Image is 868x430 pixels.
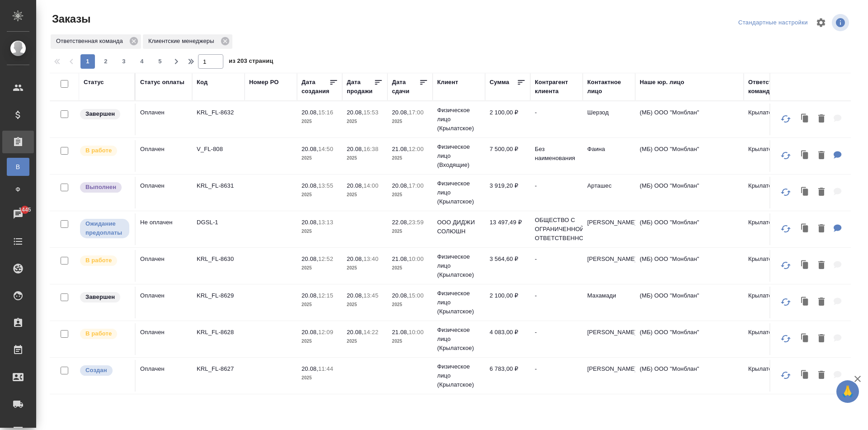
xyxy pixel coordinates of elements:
[302,373,338,383] p: 2025
[797,146,814,165] button: Клонировать
[775,291,797,313] button: Обновить
[392,292,409,299] p: 20.08,
[79,291,130,303] div: Выставляет КМ при направлении счета или после выполнения всех работ/сдачи заказа клиенту. Окончат...
[485,323,530,355] td: 4 083,00 ₽
[347,300,383,309] p: 2025
[748,78,793,96] div: Ответственная команда
[117,54,131,69] button: 3
[197,291,240,300] p: KRL_FL-8629
[7,158,29,176] a: В
[85,329,112,338] p: В работе
[85,219,124,237] p: Ожидание предоплаты
[392,227,428,236] p: 2025
[79,145,130,157] div: Выставляет ПМ после принятия заказа от КМа
[797,330,814,348] button: Клонировать
[318,329,333,335] p: 12:09
[409,292,424,299] p: 15:00
[136,213,192,245] td: Не оплачен
[409,255,424,262] p: 10:00
[490,78,509,87] div: Сумма
[829,220,846,238] button: Для КМ: от КВ необходимо перевести на русский язык документы во вложении для ответа таможенным ор...
[409,219,424,226] p: 23:59
[535,145,578,163] p: Без наименования
[775,108,797,130] button: Обновить
[302,300,338,309] p: 2025
[775,181,797,203] button: Обновить
[318,182,333,189] p: 13:55
[363,109,378,116] p: 15:53
[136,177,192,208] td: Оплачен
[79,108,130,120] div: Выставляет КМ при направлении счета или после выполнения всех работ/сдачи заказа клиенту. Окончат...
[535,78,578,96] div: Контрагент клиента
[79,255,130,267] div: Выставляет ПМ после принятия заказа от КМа
[51,34,141,49] div: Ответственная команда
[347,146,363,152] p: 20.08,
[640,78,684,87] div: Наше юр. лицо
[347,109,363,116] p: 20.08,
[302,146,318,152] p: 20.08,
[79,364,130,377] div: Выставляется автоматически при создании заказа
[485,104,530,135] td: 2 100,00 ₽
[318,365,333,372] p: 11:44
[392,154,428,163] p: 2025
[635,323,744,355] td: (МБ) ООО "Монблан"
[392,264,428,273] p: 2025
[840,382,855,401] span: 🙏
[814,110,829,128] button: Удалить
[153,57,167,66] span: 5
[347,182,363,189] p: 20.08,
[13,205,36,214] span: 1445
[832,14,851,31] span: Посмотреть информацию
[775,255,797,276] button: Обновить
[437,106,481,133] p: Физическое лицо (Крылатское)
[136,250,192,282] td: Оплачен
[302,182,318,189] p: 20.08,
[135,57,149,66] span: 4
[635,287,744,318] td: (МБ) ООО "Монблан"
[535,291,578,300] p: -
[249,78,278,87] div: Номер PO
[347,78,374,96] div: Дата продажи
[485,177,530,208] td: 3 919,20 ₽
[814,330,829,348] button: Удалить
[302,190,338,199] p: 2025
[347,255,363,262] p: 20.08,
[797,220,814,238] button: Клонировать
[535,364,578,373] p: -
[744,360,796,392] td: Крылатское
[635,177,744,208] td: (МБ) ООО "Монблан"
[347,329,363,335] p: 20.08,
[302,337,338,346] p: 2025
[302,365,318,372] p: 20.08,
[409,109,424,116] p: 17:00
[775,364,797,386] button: Обновить
[84,78,104,87] div: Статус
[814,293,829,312] button: Удалить
[635,250,744,282] td: (МБ) ООО "Монблан"
[318,219,333,226] p: 13:13
[197,181,240,190] p: KRL_FL-8631
[437,289,481,316] p: Физическое лицо (Крылатское)
[136,360,192,392] td: Оплачен
[392,255,409,262] p: 21.08,
[318,146,333,152] p: 14:50
[814,366,829,385] button: Удалить
[99,54,113,69] button: 2
[744,287,796,318] td: Крылатское
[485,360,530,392] td: 6 783,00 ₽
[437,252,481,279] p: Физическое лицо (Крылатское)
[363,329,378,335] p: 14:22
[197,328,240,337] p: KRL_FL-8628
[535,181,578,190] p: -
[583,250,635,282] td: [PERSON_NAME]
[347,154,383,163] p: 2025
[583,360,635,392] td: [PERSON_NAME]
[635,104,744,135] td: (МБ) ООО "Монблан"
[140,78,184,87] div: Статус оплаты
[153,54,167,69] button: 5
[85,146,112,155] p: В работе
[302,154,338,163] p: 2025
[583,104,635,135] td: Шерзод
[318,292,333,299] p: 12:15
[744,213,796,245] td: Крылатское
